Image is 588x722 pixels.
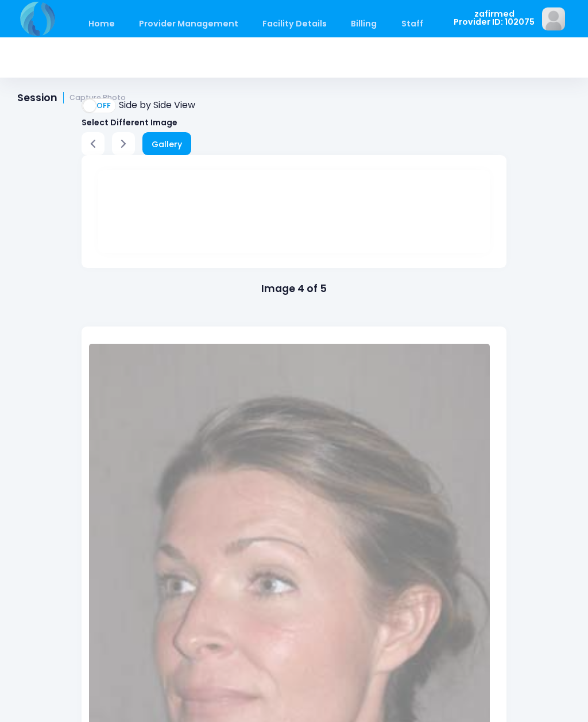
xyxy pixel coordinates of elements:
span: Side by Side View [119,98,195,112]
a: Billing [340,10,388,37]
a: Staff [390,10,434,37]
h1: Session [17,92,126,104]
small: Capture Photo [69,94,126,102]
img: image [542,7,565,30]
a: Home [77,10,126,37]
a: Provider Management [127,10,249,37]
strong: Image 4 of 5 [261,282,327,295]
label: Select Different Image [82,117,177,129]
a: Gallery [142,132,192,155]
span: zafirmed Provider ID: 102075 [454,10,535,26]
a: Facility Details [252,10,338,37]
